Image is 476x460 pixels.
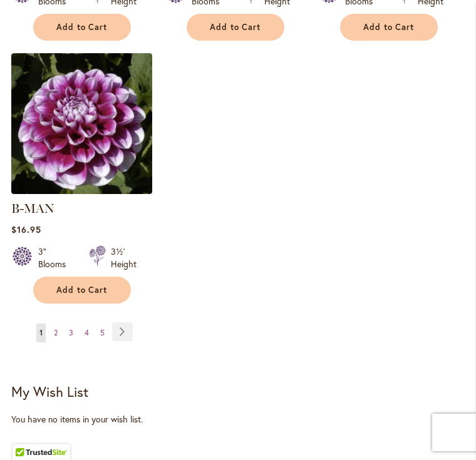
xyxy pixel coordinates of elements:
[11,185,152,197] a: B-MAN
[11,382,88,401] strong: My Wish List
[97,324,108,342] a: 5
[11,223,41,235] span: $16.95
[210,22,261,33] span: Add to Cart
[66,324,76,342] a: 3
[81,324,92,342] a: 4
[11,53,152,194] img: B-MAN
[100,328,105,337] span: 5
[11,413,465,426] div: You have no items in your wish list.
[56,285,108,295] span: Add to Cart
[56,22,108,33] span: Add to Cart
[69,328,73,337] span: 3
[111,245,137,270] div: 3½' Height
[11,201,54,216] a: B-MAN
[39,328,43,337] span: 1
[33,277,131,304] button: Add to Cart
[38,245,74,270] div: 3" Blooms
[363,22,415,33] span: Add to Cart
[85,328,89,337] span: 4
[54,328,58,337] span: 2
[33,14,131,41] button: Add to Cart
[9,416,44,451] iframe: Launch Accessibility Center
[187,14,284,41] button: Add to Cart
[51,324,61,342] a: 2
[340,14,438,41] button: Add to Cart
